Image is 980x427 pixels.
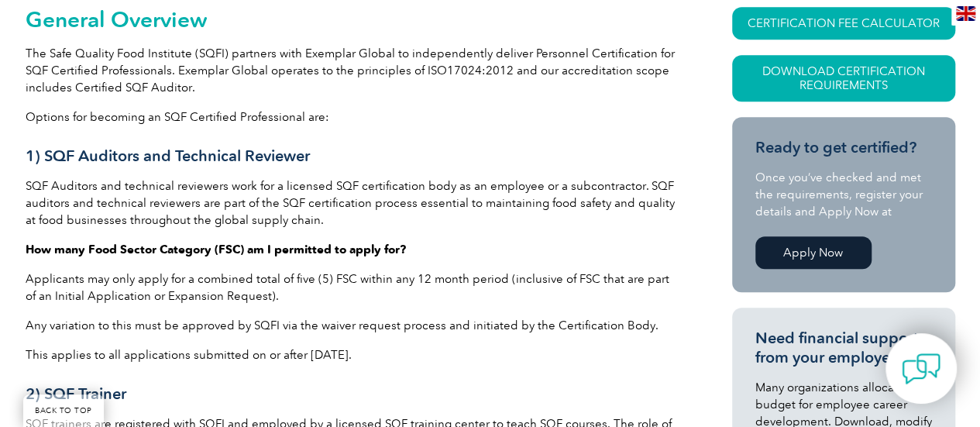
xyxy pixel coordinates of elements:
p: Once you’ve checked and met the requirements, register your details and Apply Now at [755,169,932,220]
strong: How many Food Sector Category (FSC) am I permitted to apply for? [26,243,406,257]
p: Options for becoming an SQF Certified Professional are: [26,108,676,126]
h3: Need financial support from your employer? [755,329,932,367]
p: The Safe Quality Food Institute (SQFI) partners with Exemplar Global to independently deliver Per... [26,45,676,96]
a: Download Certification Requirements [732,55,955,102]
p: This applies to all applications submitted on or after [DATE]. [26,346,676,363]
h3: 1) SQF Auditors and Technical Reviewer [26,146,676,166]
img: en [956,6,975,21]
h2: General Overview [26,7,676,32]
img: contact-chat.png [902,350,940,388]
p: Any variation to this must be approved by SQFI via the waiver request process and initiated by th... [26,317,676,334]
a: BACK TO TOP [23,394,104,427]
a: CERTIFICATION FEE CALCULATOR [732,7,955,40]
p: Applicants may only apply for a combined total of five (5) FSC within any 12 month period (inclus... [26,270,676,305]
h3: 2) SQF Trainer [26,384,676,404]
h3: Ready to get certified? [755,138,932,157]
a: Apply Now [755,236,872,269]
p: SQF Auditors and technical reviewers work for a licensed SQF certification body as an employee or... [26,177,676,229]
